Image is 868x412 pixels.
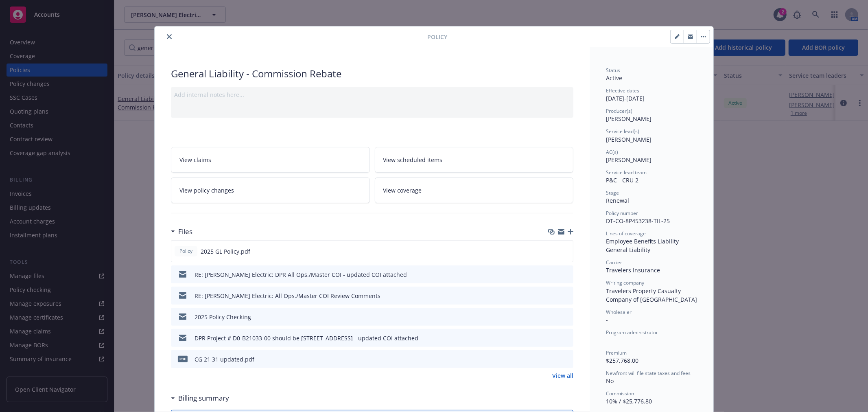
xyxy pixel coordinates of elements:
[171,147,370,173] a: View claims
[178,356,188,362] span: pdf
[164,32,174,42] button: close
[606,169,647,176] span: Service lead team
[606,336,608,344] span: -
[171,178,370,203] a: View policy changes
[606,245,697,254] div: General Liability
[606,176,638,184] span: P&C - CRU 2
[550,334,556,342] button: download file
[179,156,211,164] span: View claims
[606,87,697,103] div: [DATE] - [DATE]
[606,67,620,74] span: Status
[606,279,644,286] span: Writing company
[606,217,670,225] span: DT-CO-8P453238-TIL-25
[201,247,250,256] span: 2025 GL Policy.pdf
[563,313,570,321] button: preview file
[606,309,632,316] span: Wholesaler
[550,355,556,364] button: download file
[563,270,570,279] button: preview file
[606,370,691,377] span: Newfront will file state taxes and fees
[552,371,573,380] a: View all
[606,149,618,156] span: AC(s)
[563,355,570,364] button: preview file
[606,230,646,237] span: Lines of coverage
[606,107,632,114] span: Producer(s)
[606,349,627,356] span: Premium
[606,128,639,135] span: Service lead(s)
[606,210,638,217] span: Policy number
[563,334,570,342] button: preview file
[606,259,622,266] span: Carrier
[195,313,251,321] div: 2025 Policy Checking
[195,291,380,300] div: RE: [PERSON_NAME] Electric: All Ops./Master COI Review Comments
[606,237,697,245] div: Employee Benefits Liability
[179,186,234,195] span: View policy changes
[195,334,418,342] div: DPR Project # D0-B21033-00 should be [STREET_ADDRESS] - updated COI attached
[606,74,622,82] span: Active
[606,329,658,336] span: Program administrator
[606,390,634,397] span: Commission
[383,186,422,195] span: View coverage
[606,136,652,143] span: [PERSON_NAME]
[178,393,229,403] h3: Billing summary
[606,87,639,94] span: Effective dates
[550,291,556,300] button: download file
[550,270,556,279] button: download file
[550,313,556,321] button: download file
[195,355,254,364] div: CG 21 31 updated.pdf
[171,67,573,81] div: General Liability - Commission Rebate
[383,156,443,164] span: View scheduled items
[195,270,407,279] div: RE: [PERSON_NAME] Electric: DPR All Ops./Master COI - updated COI attached
[174,90,570,99] div: Add internal notes here...
[171,226,192,237] div: Files
[563,291,570,300] button: preview file
[606,189,619,196] span: Stage
[606,266,660,274] span: Travelers Insurance
[549,247,556,256] button: download file
[562,247,570,256] button: preview file
[606,287,697,303] span: Travelers Property Casualty Company of [GEOGRAPHIC_DATA]
[375,147,574,173] a: View scheduled items
[606,115,652,123] span: [PERSON_NAME]
[178,248,194,255] span: Policy
[606,377,614,385] span: No
[606,156,652,164] span: [PERSON_NAME]
[606,197,629,204] span: Renewal
[606,357,638,364] span: $257,768.00
[375,178,574,203] a: View coverage
[178,226,192,237] h3: Files
[427,33,447,41] span: Policy
[171,393,229,403] div: Billing summary
[606,397,652,405] span: 10% / $25,776.80
[606,316,608,324] span: -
